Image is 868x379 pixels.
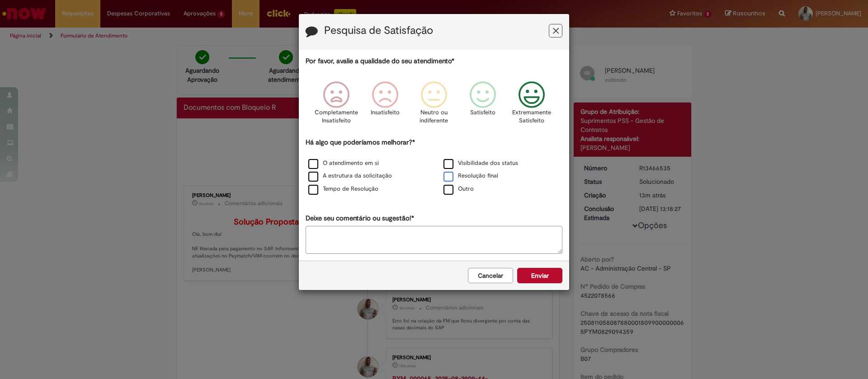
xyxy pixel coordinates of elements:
p: Neutro ou indiferente [418,108,450,125]
div: Completamente Insatisfeito [313,75,359,136]
div: Insatisfeito [362,75,408,136]
label: Deixe seu comentário ou sugestão!* [306,214,414,223]
label: Resolução final [443,172,498,180]
div: Neutro ou indiferente [411,75,457,136]
label: O atendimento em si [308,159,379,168]
p: Insatisfeito [371,108,400,117]
button: Cancelar [468,268,513,283]
label: A estrutura da solicitação [308,172,392,180]
div: Extremamente Satisfeito [509,75,555,136]
p: Extremamente Satisfeito [512,108,551,125]
div: Satisfeito [460,75,506,136]
label: Tempo de Resolução [308,185,378,193]
p: Satisfeito [470,108,495,117]
label: Por favor, avalie a qualidade do seu atendimento* [306,56,454,66]
label: Visibilidade dos status [443,159,518,168]
button: Enviar [517,268,562,283]
p: Completamente Insatisfeito [315,108,358,125]
label: Outro [443,185,474,193]
label: Pesquisa de Satisfação [324,25,433,37]
div: Há algo que poderíamos melhorar?* [306,138,562,196]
